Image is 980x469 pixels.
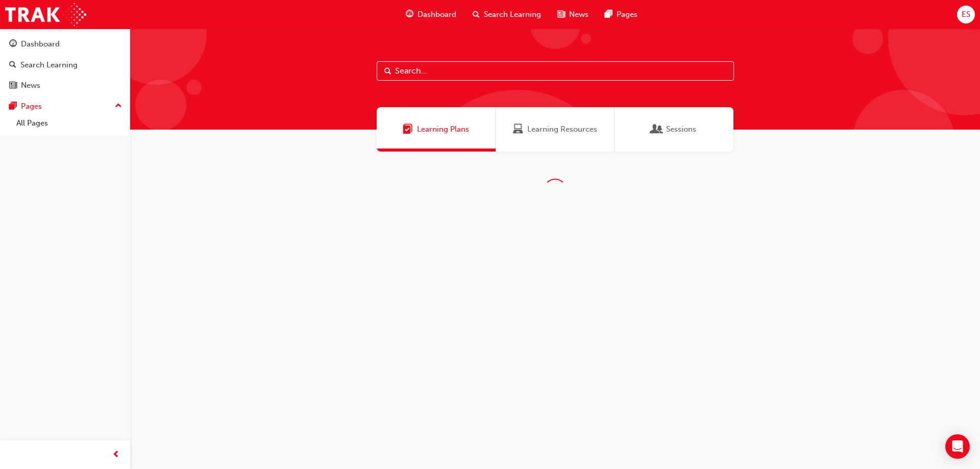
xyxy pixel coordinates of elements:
[21,38,60,50] div: Dashboard
[112,449,120,461] span: prev-icon
[4,33,126,97] button: DashboardSearch LearningNews
[21,80,40,91] div: News
[513,124,523,135] span: Learning Resources
[484,9,541,20] span: Search Learning
[406,8,413,21] span: guage-icon
[4,97,126,116] button: Pages
[403,124,413,135] span: Learning Plans
[21,101,42,112] div: Pages
[4,76,126,95] a: News
[666,124,696,135] span: Sessions
[569,9,589,20] span: News
[652,124,662,135] span: Sessions
[557,8,565,21] span: news-icon
[473,8,480,21] span: search-icon
[9,61,16,70] span: search-icon
[377,61,734,81] input: Search...
[496,107,615,152] a: Learning ResourcesLearning Resources
[957,6,975,23] button: ES
[605,8,612,21] span: pages-icon
[4,56,126,75] a: Search Learning
[945,434,970,459] div: Open Intercom Messenger
[377,107,496,152] a: Learning PlansLearning Plans
[4,35,126,54] a: Dashboard
[398,4,464,25] a: guage-iconDashboard
[115,100,122,113] span: up-icon
[384,65,391,77] span: Search
[418,9,456,20] span: Dashboard
[615,107,733,152] a: SessionsSessions
[5,3,86,26] img: Trak
[417,124,469,135] span: Learning Plans
[464,4,549,25] a: search-iconSearch Learning
[20,59,78,71] div: Search Learning
[597,4,646,25] a: pages-iconPages
[9,81,17,90] span: news-icon
[9,102,17,111] span: pages-icon
[527,124,597,135] span: Learning Resources
[549,4,597,25] a: news-iconNews
[12,115,126,131] a: All Pages
[9,40,17,49] span: guage-icon
[617,9,638,20] span: Pages
[962,9,970,20] span: ES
